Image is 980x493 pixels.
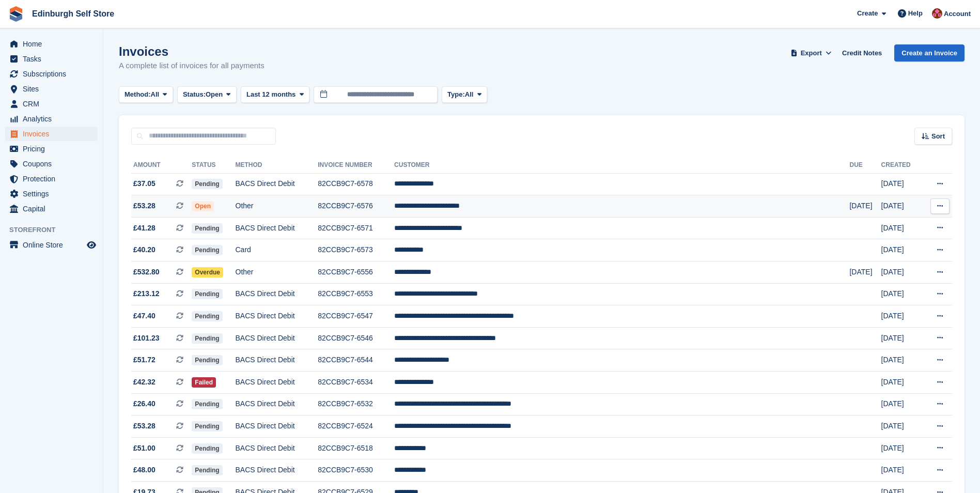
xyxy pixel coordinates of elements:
[318,195,394,218] td: 82CCB9C7-6576
[318,157,394,174] th: Invoice Number
[192,355,222,365] span: Pending
[465,89,474,100] span: All
[241,86,309,103] button: Last 12 months
[236,195,318,218] td: Other
[133,178,155,189] span: £37.05
[192,465,222,475] span: Pending
[206,89,223,100] span: Open
[23,52,85,66] span: Tasks
[23,37,85,51] span: Home
[23,112,85,126] span: Analytics
[23,187,85,201] span: Settings
[192,245,222,255] span: Pending
[881,415,922,438] td: [DATE]
[881,459,922,482] td: [DATE]
[236,349,318,372] td: BACS Direct Debit
[5,82,98,96] a: menu
[23,157,85,171] span: Coupons
[5,97,98,111] a: menu
[318,349,394,372] td: 82CCB9C7-6544
[133,244,155,255] span: £40.20
[236,261,318,284] td: Other
[318,261,394,284] td: 82CCB9C7-6556
[192,223,222,234] span: Pending
[192,333,222,344] span: Pending
[849,195,881,218] td: [DATE]
[133,443,155,454] span: £51.00
[119,60,265,72] p: A complete list of invoices for all payments
[5,142,98,156] a: menu
[192,289,222,299] span: Pending
[318,217,394,239] td: 82CCB9C7-6571
[28,5,118,22] a: Edinburgh Self Store
[881,393,922,415] td: [DATE]
[151,89,160,100] span: All
[131,157,192,174] th: Amount
[183,89,206,100] span: Status:
[23,202,85,216] span: Capital
[125,89,151,100] span: Method:
[5,172,98,186] a: menu
[881,173,922,195] td: [DATE]
[394,157,849,174] th: Customer
[192,311,222,321] span: Pending
[23,238,85,252] span: Online Store
[23,172,85,186] span: Protection
[192,267,223,278] span: Overdue
[23,97,85,111] span: CRM
[788,44,834,61] button: Export
[5,127,98,141] a: menu
[236,327,318,349] td: BACS Direct Debit
[5,238,98,252] a: menu
[119,44,265,58] h1: Invoices
[23,127,85,141] span: Invoices
[133,267,160,278] span: £532.80
[881,217,922,239] td: [DATE]
[23,67,85,81] span: Subscriptions
[236,415,318,438] td: BACS Direct Debit
[192,157,235,174] th: Status
[9,225,103,235] span: Storefront
[236,372,318,394] td: BACS Direct Debit
[849,157,881,174] th: Due
[133,201,155,211] span: £53.28
[133,355,155,365] span: £51.72
[133,223,155,234] span: £41.28
[318,283,394,305] td: 82CCB9C7-6553
[318,305,394,328] td: 82CCB9C7-6547
[447,89,465,100] span: Type:
[236,283,318,305] td: BACS Direct Debit
[442,86,487,103] button: Type: All
[192,443,222,454] span: Pending
[5,157,98,171] a: menu
[932,8,942,19] img: Lucy Michalec
[85,239,98,251] a: Preview store
[133,333,160,344] span: £101.23
[236,393,318,415] td: BACS Direct Debit
[318,415,394,438] td: 82CCB9C7-6524
[849,261,881,284] td: [DATE]
[881,157,922,174] th: Created
[5,52,98,66] a: menu
[318,459,394,482] td: 82CCB9C7-6530
[119,86,173,103] button: Method: All
[5,67,98,81] a: menu
[8,6,24,22] img: stora-icon-8386f47178a22dfd0bd8f6a31ec36ba5ce8667c1dd55bd0f319d3a0aa187defe.svg
[881,261,922,284] td: [DATE]
[318,327,394,349] td: 82CCB9C7-6546
[246,89,295,100] span: Last 12 months
[881,327,922,349] td: [DATE]
[133,288,160,299] span: £213.12
[236,217,318,239] td: BACS Direct Debit
[838,44,886,61] a: Credit Notes
[236,239,318,261] td: Card
[881,372,922,394] td: [DATE]
[192,399,222,409] span: Pending
[236,157,318,174] th: Method
[133,377,155,388] span: £42.32
[192,201,214,211] span: Open
[23,142,85,156] span: Pricing
[318,239,394,261] td: 82CCB9C7-6573
[857,8,878,19] span: Create
[133,421,155,432] span: £53.28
